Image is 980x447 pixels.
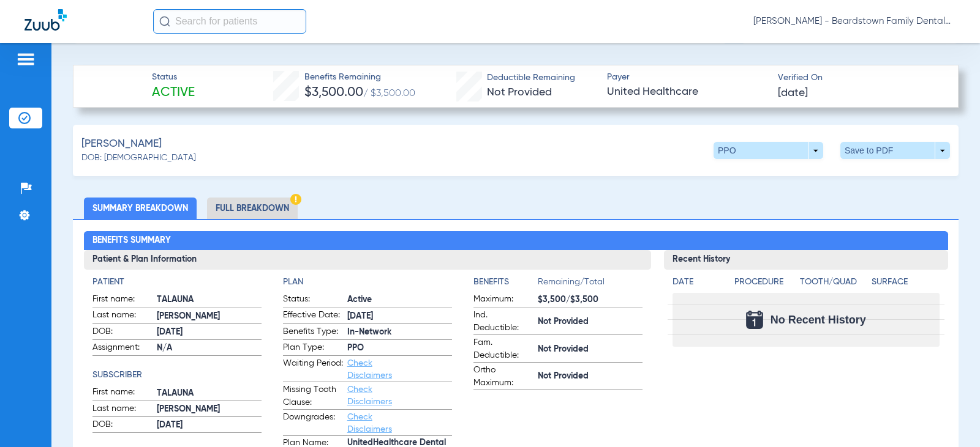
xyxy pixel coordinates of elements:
[92,309,153,323] span: Last name:
[84,198,197,219] li: Summary Breakdown
[734,276,796,293] app-breakdown-title: Procedure
[778,72,938,84] span: Verified On
[538,343,643,356] span: Not Provided
[304,71,415,84] span: Benefits Remaining
[152,71,195,84] span: Status
[771,314,866,326] span: No Recent History
[24,9,67,31] img: Zuub Logo
[487,72,575,84] span: Deductible Remaining
[290,194,301,205] img: Hazard
[157,310,262,323] span: [PERSON_NAME]
[81,152,196,164] span: DOB: [DEMOGRAPHIC_DATA]
[92,418,153,433] span: DOB:
[92,369,262,382] h4: Subscriber
[207,198,298,219] li: Full Breakdown
[347,359,392,380] a: Check Disclaimers
[538,294,643,306] span: $3,500/$3,500
[92,293,153,308] span: First name:
[92,276,262,289] h4: Patient
[283,309,343,323] span: Effective Date:
[16,52,36,67] img: hamburger-icon
[152,84,195,102] span: Active
[92,386,153,401] span: First name:
[157,419,262,432] span: [DATE]
[800,276,867,289] h4: Tooth/Quad
[538,370,643,383] span: Not Provided
[92,402,153,417] span: Last name:
[363,89,415,98] span: / $3,500.00
[81,136,162,152] span: [PERSON_NAME]
[283,325,343,340] span: Benefits Type:
[92,341,153,356] span: Assignment:
[800,276,867,293] app-breakdown-title: Tooth/Quad
[347,342,452,355] span: PPO
[872,276,939,289] h4: Surface
[473,276,538,293] app-breakdown-title: Benefits
[473,309,533,334] span: Ind. Deductible:
[607,71,767,84] span: Payer
[734,276,796,289] h4: Procedure
[347,413,392,434] a: Check Disclaimers
[283,383,343,409] span: Missing Tooth Clause:
[473,364,533,390] span: Ortho Maximum:
[714,142,823,159] button: PPO
[304,86,363,99] span: $3,500.00
[92,325,153,340] span: DOB:
[673,276,724,293] app-breakdown-title: Date
[157,342,262,355] span: N/A
[778,86,808,101] span: [DATE]
[283,293,343,308] span: Status:
[487,87,552,98] span: Not Provided
[746,311,763,329] img: Calendar
[840,142,950,159] button: Save to PDF
[347,294,452,306] span: Active
[84,231,948,251] h2: Benefits Summary
[664,250,948,270] h3: Recent History
[673,276,724,289] h4: Date
[157,326,262,339] span: [DATE]
[283,357,343,382] span: Waiting Period:
[753,15,956,28] span: [PERSON_NAME] - Beardstown Family Dental
[159,16,170,27] img: Search Icon
[283,411,343,435] span: Downgrades:
[607,84,767,100] span: United Healthcare
[157,403,262,416] span: [PERSON_NAME]
[473,276,538,289] h4: Benefits
[347,385,392,406] a: Check Disclaimers
[347,326,452,339] span: In-Network
[473,336,533,362] span: Fam. Deductible:
[84,250,652,270] h3: Patient & Plan Information
[283,341,343,356] span: Plan Type:
[153,9,306,34] input: Search for patients
[538,276,643,293] span: Remaining/Total
[538,316,643,328] span: Not Provided
[347,310,452,323] span: [DATE]
[157,387,262,400] span: TALAUNA
[283,276,452,289] h4: Plan
[157,294,262,306] span: TALAUNA
[473,293,533,308] span: Maximum:
[872,276,939,293] app-breakdown-title: Surface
